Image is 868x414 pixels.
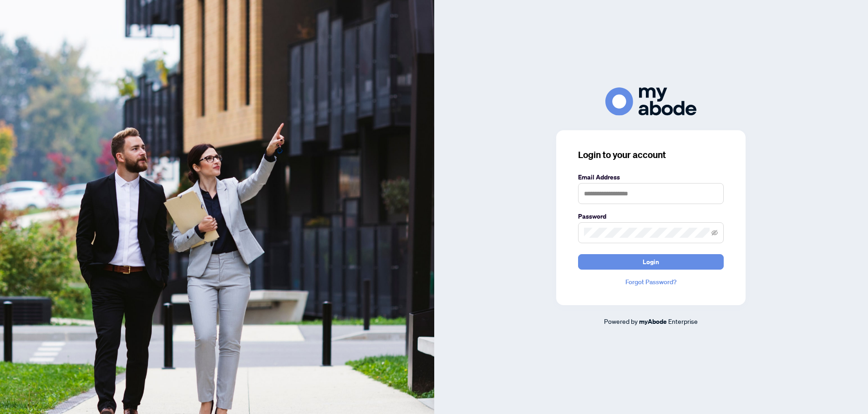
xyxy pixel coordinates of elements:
[578,211,724,221] label: Password
[578,148,724,161] h3: Login to your account
[605,87,696,115] img: ma-logo
[578,254,724,270] button: Login
[604,317,638,325] span: Powered by
[578,172,724,182] label: Email Address
[643,255,659,269] span: Login
[639,317,667,327] a: myAbode
[668,317,698,325] span: Enterprise
[578,277,724,287] a: Forgot Password?
[711,230,718,236] span: eye-invisible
